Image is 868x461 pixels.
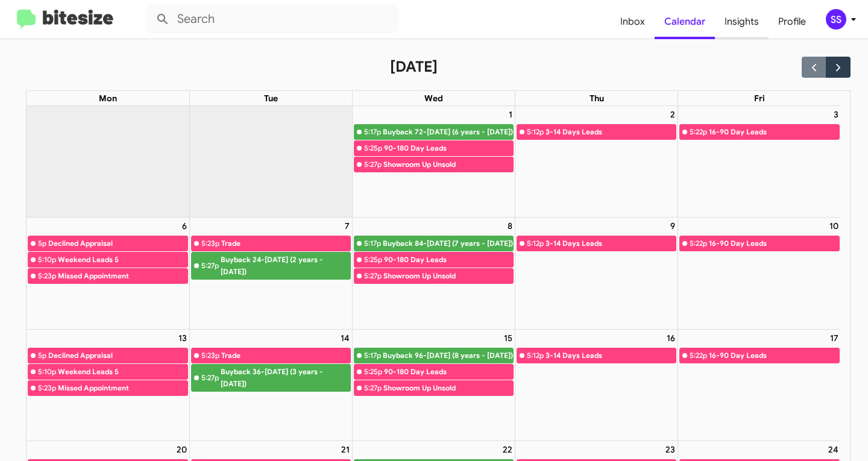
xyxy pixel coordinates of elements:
div: 5:27p [364,382,382,394]
div: Trade [221,350,350,362]
div: 3-14 Days Leads [546,350,676,362]
a: Profile [769,4,816,39]
div: 5:25p [364,366,382,378]
div: Declined Appraisal [48,350,187,362]
div: 90-180 Day Leads [384,254,513,266]
a: October 16, 2025 [664,330,678,347]
div: 5:10p [38,254,56,266]
div: 5:27p [201,372,219,384]
a: October 20, 2025 [174,441,189,458]
div: Trade [221,237,350,249]
td: October 1, 2025 [353,106,515,218]
td: October 6, 2025 [27,218,189,329]
div: 5:25p [364,142,382,154]
div: 90-180 Day Leads [384,142,513,154]
a: October 7, 2025 [342,218,352,234]
div: Buyback 36-[DATE] (3 years - [DATE]) [221,366,350,390]
td: October 16, 2025 [515,329,678,441]
button: Next month [826,57,851,78]
a: October 10, 2025 [827,218,841,234]
div: 5:27p [364,270,382,282]
td: October 15, 2025 [353,329,515,441]
a: Inbox [611,4,655,39]
td: October 8, 2025 [353,218,515,329]
div: 5:27p [364,158,382,171]
h2: [DATE] [390,57,438,77]
a: October 22, 2025 [500,441,515,458]
div: Showroom Up Unsold [383,382,513,394]
div: 5:12p [527,126,544,138]
div: 16-90 Day Leads [709,237,839,249]
div: 5p [38,237,46,249]
td: October 2, 2025 [515,106,678,218]
a: October 15, 2025 [502,330,515,347]
a: October 1, 2025 [506,106,515,123]
a: Monday [96,91,119,105]
div: SS [826,9,846,30]
div: 5:23p [201,237,219,249]
div: 5:27p [201,260,219,272]
div: Showroom Up Unsold [383,270,513,282]
div: Declined Appraisal [48,237,187,249]
a: October 17, 2025 [828,330,841,347]
div: 5:22p [690,126,707,138]
div: 16-90 Day Leads [709,126,839,138]
td: October 13, 2025 [27,329,189,441]
div: 3-14 Days Leads [546,237,676,249]
a: October 21, 2025 [339,441,352,458]
td: October 3, 2025 [678,106,841,218]
div: 5:17p [364,237,381,249]
a: Insights [715,4,769,39]
a: October 8, 2025 [505,218,515,234]
div: Missed Appointment [58,270,187,282]
div: 5:23p [201,350,219,362]
div: 5:23p [38,270,56,282]
a: October 24, 2025 [826,441,841,458]
td: October 17, 2025 [678,329,841,441]
a: Tuesday [262,91,280,105]
div: Buyback 24-[DATE] (2 years - [DATE]) [221,254,350,278]
button: SS [816,9,855,30]
div: 5:22p [690,350,707,362]
a: October 14, 2025 [338,330,352,347]
div: Weekend Leads 5 [58,366,187,378]
input: Search [146,5,399,34]
div: Weekend Leads 5 [58,254,187,266]
a: Thursday [587,91,606,105]
a: Calendar [655,4,715,39]
td: October 7, 2025 [189,218,352,329]
a: October 6, 2025 [180,218,189,234]
a: October 9, 2025 [668,218,678,234]
div: 5:23p [38,382,56,394]
div: Missed Appointment [58,382,187,394]
a: October 13, 2025 [176,330,189,347]
div: 3-14 Days Leads [546,126,676,138]
div: 5:22p [690,237,707,249]
td: October 9, 2025 [515,218,678,329]
div: Buyback 84-[DATE] (7 years - [DATE]) [383,237,513,249]
a: Friday [752,91,767,105]
div: Buyback 96-[DATE] (8 years - [DATE]) [383,350,513,362]
div: 5:25p [364,254,382,266]
div: 5p [38,350,46,362]
div: 16-90 Day Leads [709,350,839,362]
div: 5:17p [364,350,381,362]
a: October 23, 2025 [663,441,678,458]
div: Showroom Up Unsold [383,158,513,171]
div: 5:17p [364,126,381,138]
div: 5:12p [527,350,544,362]
button: Previous month [802,57,826,78]
div: 90-180 Day Leads [384,366,513,378]
div: Buyback 72-[DATE] (6 years - [DATE]) [383,126,513,138]
td: October 14, 2025 [189,329,352,441]
a: October 3, 2025 [831,106,841,123]
td: October 10, 2025 [678,218,841,329]
a: October 2, 2025 [668,106,678,123]
div: 5:12p [527,237,544,249]
div: 5:10p [38,366,56,378]
a: Wednesday [422,91,445,105]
